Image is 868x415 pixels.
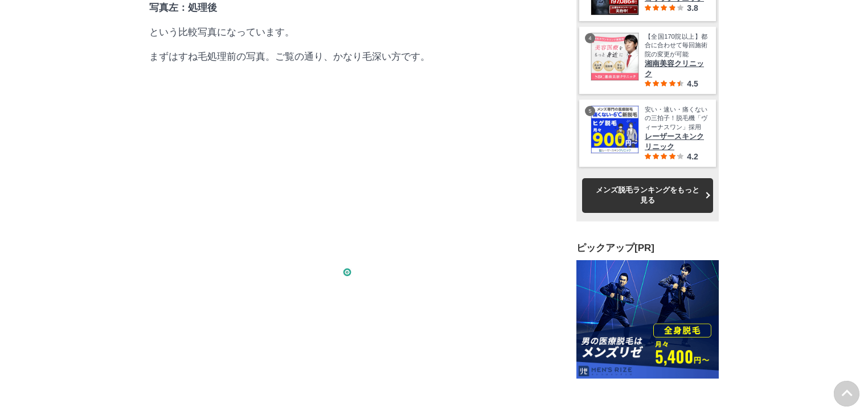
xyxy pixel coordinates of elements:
a: レーザースキンクリニック 安い・速い・痛くないの三拍子！脱毛機「ヴィーナスワン」採用 レーザースキンクリニック 4.2 [591,105,707,161]
p: まずはすね毛処理前の写真。ご覧の通り、かなり毛深い方です。 [149,50,548,63]
span: 安い・速い・痛くないの三拍子！脱毛機「ヴィーナスワン」採用 [645,105,707,132]
a: 湘南美容クリニック 【全国170院以上】都合に合わせて毎回施術院の変更が可能 湘南美容クリニック 4.5 [591,32,707,88]
span: 3.8 [687,3,698,13]
p: という比較写真になっています。 [149,26,548,39]
span: 【全国170院以上】都合に合わせて毎回施術院の変更が可能 [645,32,707,59]
span: 4.2 [687,152,698,161]
span: 4.5 [687,79,698,88]
img: PAGE UP [834,381,859,406]
img: 湘南美容クリニック [591,33,638,80]
img: レーザースキンクリニック [591,106,638,153]
h3: ピックアップ[PR] [576,241,719,254]
span: レーザースキンクリニック [645,132,707,152]
a: メンズ脱毛ランキングをもっと見る [582,178,713,212]
span: 湘南美容クリニック [645,59,707,79]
